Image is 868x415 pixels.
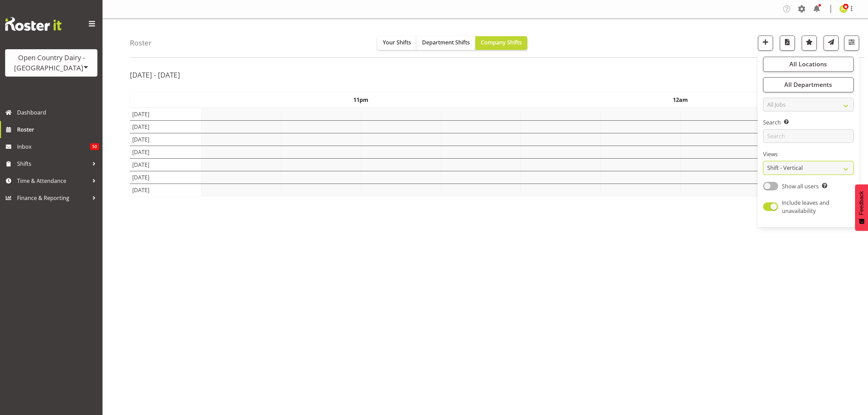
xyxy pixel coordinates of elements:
[481,39,522,46] span: Company Shifts
[17,124,99,135] span: Roster
[90,143,99,150] span: 50
[130,70,180,79] h2: [DATE] - [DATE]
[130,108,201,121] td: [DATE]
[763,150,854,158] label: Views
[789,60,827,68] span: All Locations
[130,146,201,158] td: [DATE]
[422,39,470,46] span: Department Shifts
[763,77,854,92] button: All Departments
[130,184,201,196] td: [DATE]
[17,159,89,169] span: Shifts
[5,17,62,31] img: Rosterit website logo
[763,57,854,72] button: All Locations
[17,176,89,186] span: Time & Attendance
[130,120,201,133] td: [DATE]
[782,183,819,190] span: Show all users
[782,199,829,215] span: Include leaves and unavailability
[17,193,89,203] span: Finance & Reporting
[17,107,99,118] span: Dashboard
[201,92,521,108] th: 11pm
[383,39,411,46] span: Your Shifts
[475,36,527,50] button: Company Shifts
[839,5,847,13] img: jessica-greenwood7429.jpg
[12,53,91,73] div: Open Country Dairy - [GEOGRAPHIC_DATA]
[802,36,817,51] button: Highlight an important date within the roster.
[17,142,90,152] span: Inbox
[130,171,201,184] td: [DATE]
[758,36,773,51] button: Add a new shift
[763,118,854,126] label: Search
[824,36,839,51] button: Send a list of all shifts for the selected filtered period to all rostered employees.
[417,36,475,50] button: Department Shifts
[784,80,832,89] span: All Departments
[130,158,201,171] td: [DATE]
[844,36,859,51] button: Filter Shifts
[780,36,795,51] button: Download a PDF of the roster according to the set date range.
[763,129,854,143] input: Search
[858,191,865,215] span: Feedback
[855,184,868,231] button: Feedback - Show survey
[377,36,417,50] button: Your Shifts
[521,92,841,108] th: 12am
[130,133,201,146] td: [DATE]
[130,39,152,47] h4: Roster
